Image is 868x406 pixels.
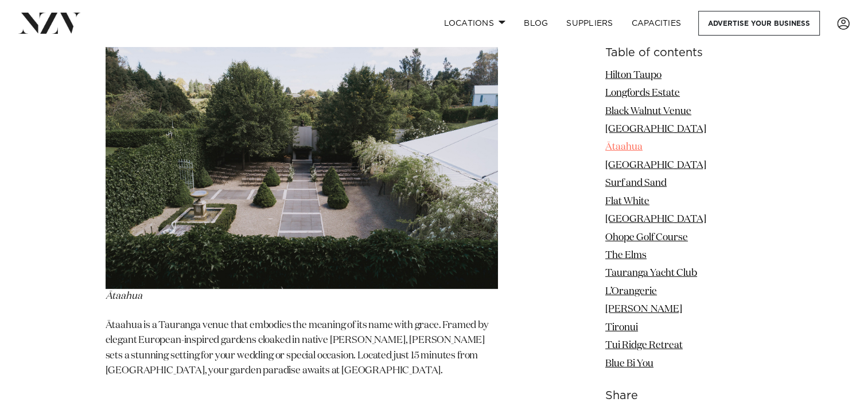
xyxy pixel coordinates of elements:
h6: Table of contents [605,46,763,58]
a: Black Walnut Venue [605,106,691,116]
img: nzv-logo.png [18,13,81,33]
a: The Elms [605,250,647,260]
a: Locations [434,11,515,36]
h6: Share [605,389,763,401]
a: [GEOGRAPHIC_DATA] [605,214,706,224]
a: L’Orangerie [605,286,657,296]
a: Hilton Taupo [605,70,661,80]
a: Tironui [605,322,638,332]
a: Longfords Estate [605,88,680,97]
a: Tui Ridge Retreat [605,341,683,350]
a: BLOG [515,11,557,36]
p: Ātaahua is a Tauranga venue that embodies the meaning of its name with grace. Framed by elegant E... [106,318,498,394]
a: Capacities [622,11,691,36]
a: [GEOGRAPHIC_DATA] [605,160,706,170]
a: Flat White [605,196,649,206]
a: [PERSON_NAME] [605,304,682,314]
a: SUPPLIERS [557,11,622,36]
em: Ātaahua [106,291,142,301]
a: [GEOGRAPHIC_DATA] [605,124,706,134]
a: Ohope Golf Course [605,232,688,242]
a: Surf and Sand [605,178,667,188]
a: Ātaahua [605,142,643,152]
a: Advertise your business [698,11,820,36]
a: Blue Bi You [605,358,653,368]
a: Tauranga Yacht Club [605,268,697,278]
